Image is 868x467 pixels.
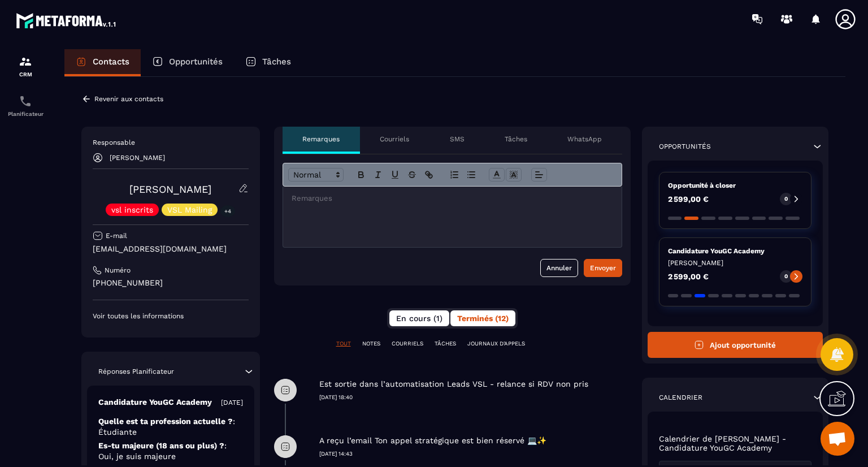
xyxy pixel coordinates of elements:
p: Opportunités [659,142,711,151]
button: Ajout opportunité [648,332,823,358]
p: Es-tu majeure (18 ans ou plus) ? [98,440,243,462]
p: Responsable [93,138,249,147]
p: Quelle est ta profession actuelle ? [98,416,243,438]
button: En cours (1) [389,310,449,326]
p: A reçu l’email Ton appel stratégique est bien réservé 💻✨ [319,435,546,446]
p: Opportunités [169,57,223,67]
img: formation [19,55,32,68]
p: [EMAIL_ADDRESS][DOMAIN_NAME] [93,244,249,254]
a: formationformationCRM [3,46,48,86]
p: Est sortie dans l’automatisation Leads VSL - relance si RDV non pris [319,379,588,390]
p: JOURNAUX D'APPELS [467,340,525,348]
p: CRM [3,71,48,77]
p: [PERSON_NAME] [110,154,165,162]
button: Terminés (12) [450,310,515,326]
div: Envoyer [590,262,616,274]
p: Voir toutes les informations [93,312,249,321]
a: Ouvrir le chat [821,422,854,456]
p: Candidature YouGC Academy [98,397,212,408]
a: Tâches [234,49,302,76]
a: schedulerschedulerPlanificateur [3,86,48,126]
p: TÂCHES [435,340,456,348]
p: [DATE] 18:40 [319,394,631,401]
p: [DATE] 14:43 [319,450,631,458]
p: COURRIELS [392,340,423,348]
p: Calendrier [659,393,702,402]
a: Opportunités [141,49,234,76]
p: 2 599,00 € [668,273,709,280]
a: Contacts [64,49,141,76]
p: NOTES [362,340,380,348]
p: 0 [784,195,788,203]
p: vsl inscrits [111,206,153,214]
p: Revenir aux contacts [94,95,163,103]
button: Envoyer [584,259,622,277]
p: SMS [450,135,465,144]
span: Terminés (12) [457,314,509,323]
p: Contacts [93,57,129,67]
p: Remarques [302,135,340,144]
p: 0 [784,273,788,280]
p: VSL Mailing [167,206,212,214]
span: En cours (1) [396,314,442,323]
p: 2 599,00 € [668,195,709,203]
img: logo [16,10,118,31]
a: [PERSON_NAME] [129,183,211,195]
p: [PERSON_NAME] [668,258,803,267]
p: Tâches [505,135,527,144]
p: Candidature YouGC Academy [668,247,803,256]
button: Annuler [540,259,578,277]
p: [DATE] [221,398,243,407]
p: Numéro [105,266,131,275]
p: TOUT [336,340,351,348]
p: [PHONE_NUMBER] [93,278,249,288]
p: Tâches [262,57,291,67]
p: +4 [220,205,235,217]
p: Opportunité à closer [668,181,803,190]
p: Calendrier de [PERSON_NAME] - Candidature YouGC Academy [659,434,812,452]
img: scheduler [19,94,32,108]
p: Planificateur [3,111,48,117]
p: E-mail [106,231,127,240]
p: WhatsApp [567,135,602,144]
p: Réponses Planificateur [98,367,174,376]
p: Courriels [380,135,409,144]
